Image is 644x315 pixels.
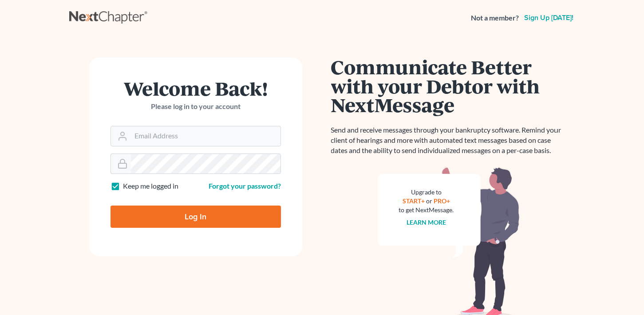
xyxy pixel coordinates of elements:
[471,13,519,23] strong: Not a member?
[407,218,446,226] a: Learn more
[123,181,178,191] label: Keep me logged in
[522,14,575,21] a: Sign up [DATE]!
[331,57,566,114] h1: Communicate Better with your Debtor with NextMessage
[111,206,281,228] input: Log In
[111,79,281,98] h1: Welcome Back!
[331,125,566,156] p: Send and receive messages through your bankruptcy software. Remind your client of hearings and mo...
[403,197,425,205] a: START+
[209,182,281,190] a: Forgot your password?
[111,101,281,112] p: Please log in to your account
[399,188,454,197] div: Upgrade to
[399,206,454,214] div: to get NextMessage.
[434,197,450,205] a: PRO+
[426,197,432,205] span: or
[131,126,281,146] input: Email Address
